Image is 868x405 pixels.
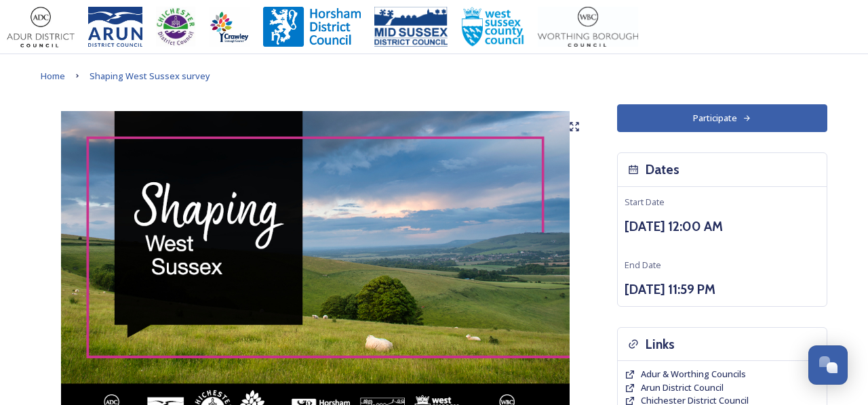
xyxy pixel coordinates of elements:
[263,7,361,47] img: Horsham%20DC%20Logo.jpg
[641,381,724,393] span: Arun District Council
[625,196,665,208] span: Start Date
[209,7,250,47] img: Crawley%20BC%20logo.jpg
[7,7,75,47] img: Adur%20logo%20%281%29.jpeg
[41,68,65,84] a: Home
[808,345,848,385] button: Open Chat
[156,7,195,47] img: CDC%20Logo%20-%20you%20may%20have%20a%20better%20version.jpg
[88,7,142,47] img: Arun%20District%20Council%20logo%20blue%20CMYK.jpg
[461,7,525,47] img: WSCCPos-Spot-25mm.jpg
[625,280,820,299] h3: [DATE] 11:59 PM
[646,335,675,354] h3: Links
[538,7,638,47] img: Worthing_Adur%20%281%29.jpg
[646,160,679,179] h3: Dates
[374,7,448,47] img: 150ppimsdc%20logo%20blue.png
[625,259,661,271] span: End Date
[625,217,820,236] h3: [DATE] 12:00 AM
[641,368,746,381] a: Adur & Worthing Councils
[617,104,827,132] button: Participate
[41,70,65,82] span: Home
[90,70,210,82] span: Shaping West Sussex survey
[641,368,746,380] span: Adur & Worthing Councils
[641,381,724,394] a: Arun District Council
[90,68,210,84] a: Shaping West Sussex survey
